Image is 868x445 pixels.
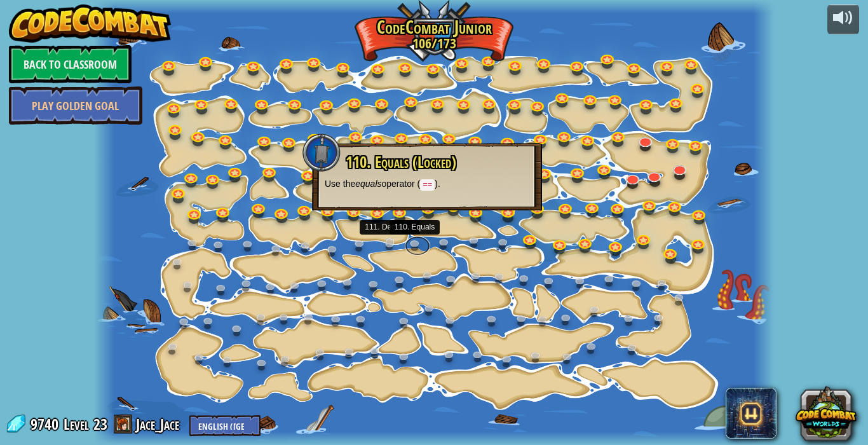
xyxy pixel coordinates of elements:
[827,4,859,34] button: Adjust volume
[93,414,107,434] span: 23
[420,179,435,191] code: ==
[346,151,456,173] span: 110. Equals (Locked)
[9,86,142,125] a: Play Golden Goal
[9,4,172,43] img: CodeCombat - Learn how to code by playing a game
[31,414,62,434] span: 9740
[64,414,89,435] span: Level
[355,179,381,189] em: equals
[325,177,529,191] p: Use the operator ( ).
[136,414,183,434] a: Jace_Jace
[9,45,132,83] a: Back to Classroom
